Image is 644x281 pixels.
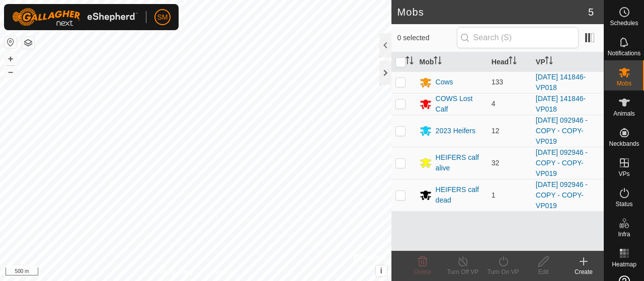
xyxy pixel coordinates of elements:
span: 5 [588,5,594,20]
a: [DATE] 092946 - COPY - COPY-VP019 [536,180,588,210]
button: Map Layers [22,37,34,49]
th: Mob [416,52,488,72]
span: Notifications [608,50,640,56]
span: Schedules [610,20,638,26]
span: 32 [492,159,500,167]
h2: Mobs [397,6,588,18]
div: HEIFERS calf dead [436,184,484,206]
span: Mobs [617,80,631,86]
span: Neckbands [609,141,639,147]
div: Create [563,267,604,276]
span: Delete [414,268,432,275]
div: COWS Lost Calf [436,93,484,115]
span: 0 selected [397,33,457,43]
div: Turn Off VP [443,267,483,276]
span: 1 [492,191,496,199]
span: Animals [613,111,635,117]
input: Search (S) [457,27,579,48]
p-sorticon: Activate to sort [434,58,442,66]
p-sorticon: Activate to sort [406,58,414,66]
span: Heatmap [612,261,636,267]
a: [DATE] 141846-VP018 [536,73,586,91]
th: Head [488,52,532,72]
span: 133 [492,78,503,86]
a: Contact Us [205,268,235,277]
a: Privacy Policy [156,268,194,277]
div: HEIFERS calf alive [436,152,484,173]
button: Reset Map [5,36,17,48]
a: [DATE] 092946 - COPY - COPY-VP019 [536,148,588,177]
span: i [380,266,382,275]
span: Status [615,201,632,207]
span: 12 [492,127,500,135]
span: 4 [492,100,496,108]
div: 2023 Heifers [436,126,475,136]
button: + [5,53,17,65]
div: Edit [523,267,563,276]
a: [DATE] 141846-VP018 [536,95,586,113]
p-sorticon: Activate to sort [545,58,553,66]
p-sorticon: Activate to sort [509,58,517,66]
div: Cows [436,77,453,87]
span: VPs [618,171,629,177]
span: SM [157,12,168,23]
th: VP [532,52,604,72]
img: Gallagher Logo [12,8,138,26]
button: i [376,265,387,276]
span: Infra [618,231,630,237]
div: Turn On VP [483,267,523,276]
button: – [5,66,17,78]
a: [DATE] 092946 - COPY - COPY-VP019 [536,116,588,145]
